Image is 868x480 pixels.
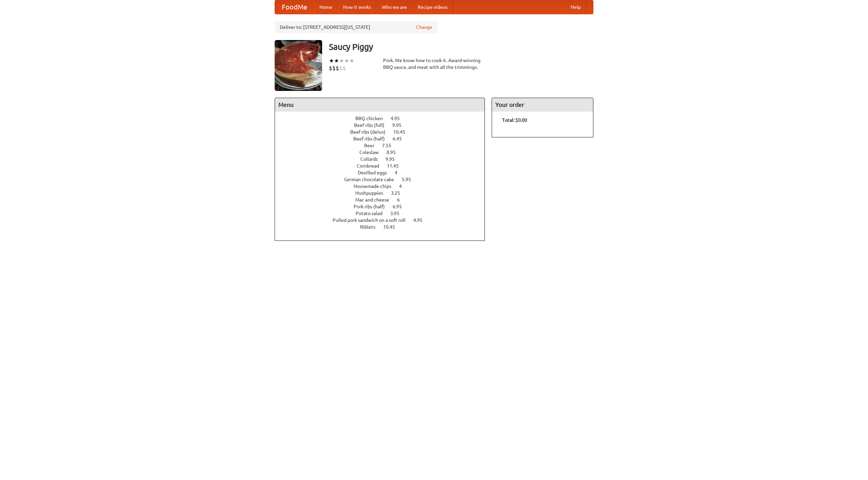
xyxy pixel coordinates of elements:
b: Total: $0.00 [502,117,527,123]
span: German chocolate cake [344,177,401,182]
a: Riblets 10.45 [360,224,408,230]
span: 9.95 [392,122,408,128]
div: Pork. We know how to cook it. Award-winning BBQ sauce, and meat with all the trimmings. [383,57,485,71]
span: Beef ribs (full) [354,122,391,128]
span: 10.45 [393,129,412,135]
li: ★ [329,57,334,64]
a: Housemade chips 4 [354,184,414,189]
a: Mac and cheese 6 [355,197,412,203]
div: Deliver to: [STREET_ADDRESS][US_STATE] [275,21,437,33]
a: Potato salad 3.95 [356,211,412,216]
a: Pork ribs (half) 6.95 [354,204,414,209]
li: $ [336,64,339,72]
span: Coleslaw [359,150,386,155]
span: Beer [364,143,381,148]
li: ★ [349,57,354,64]
a: Beef ribs (half) 6.45 [353,136,414,141]
a: Home [314,0,338,14]
span: 4.95 [391,116,407,121]
span: 6.95 [393,204,409,209]
span: Cornbread [357,163,386,169]
span: 9.95 [386,156,401,162]
span: 7.55 [382,143,398,148]
span: Pulled pork sandwich on a soft roll [333,217,412,223]
span: Collards [360,156,384,162]
a: Hushpuppies 3.25 [355,190,413,196]
span: Pork ribs (half) [354,204,392,209]
span: 6 [397,197,407,203]
h4: Your order [492,98,593,112]
li: $ [332,64,336,72]
a: How it works [338,0,376,14]
span: 6.45 [393,136,409,141]
a: Devilled eggs 4 [358,170,410,175]
span: 4 [395,170,404,175]
span: 4.95 [413,217,429,223]
li: $ [329,64,332,72]
a: Beef ribs (delux) 10.45 [350,129,418,135]
span: 8.95 [387,150,402,155]
a: Beef ribs (full) 9.95 [354,122,414,128]
span: Hushpuppies [355,190,390,196]
li: $ [342,64,346,72]
a: BBQ chicken 4.95 [355,116,412,121]
a: Change [416,24,432,31]
h3: Saucy Piggy [329,40,593,54]
span: Mac and cheese [355,197,396,203]
span: 11.45 [387,163,406,169]
li: $ [339,64,342,72]
span: 3.95 [390,211,406,216]
span: Beef ribs (delux) [350,129,392,135]
a: Coleslaw 8.95 [359,150,408,155]
li: ★ [334,57,339,64]
a: German chocolate cake 5.95 [344,177,423,182]
a: Who we are [376,0,412,14]
a: Recipe videos [412,0,453,14]
a: Beer 7.55 [364,143,404,148]
span: 3.25 [391,190,407,196]
span: 5.95 [402,177,418,182]
span: Riblets [360,224,382,230]
a: Help [565,0,586,14]
a: Collards 9.95 [360,156,407,162]
span: Beef ribs (half) [353,136,392,141]
span: Devilled eggs [358,170,394,175]
a: Pulled pork sandwich on a soft roll 4.95 [333,217,435,223]
span: 10.45 [383,224,402,230]
span: 4 [399,184,409,189]
li: ★ [344,57,349,64]
span: Potato salad [356,211,389,216]
li: ★ [339,57,344,64]
a: FoodMe [275,0,314,14]
h4: Menu [275,98,485,112]
img: angular.jpg [275,40,322,91]
span: Housemade chips [354,184,398,189]
span: BBQ chicken [355,116,390,121]
a: Cornbread 11.45 [357,163,411,169]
